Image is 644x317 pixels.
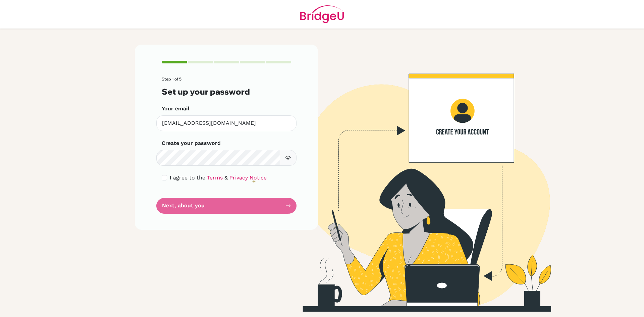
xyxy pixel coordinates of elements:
span: I agree to the [170,174,205,181]
h3: Set up your password [162,87,291,97]
span: Step 1 of 5 [162,76,181,82]
a: Privacy Notice [229,174,267,181]
label: Your email [162,105,190,113]
label: Create your password [162,139,221,147]
span: & [224,174,228,181]
img: Create your account [226,45,609,312]
input: Insert your email* [156,115,297,131]
a: Terms [207,174,223,181]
